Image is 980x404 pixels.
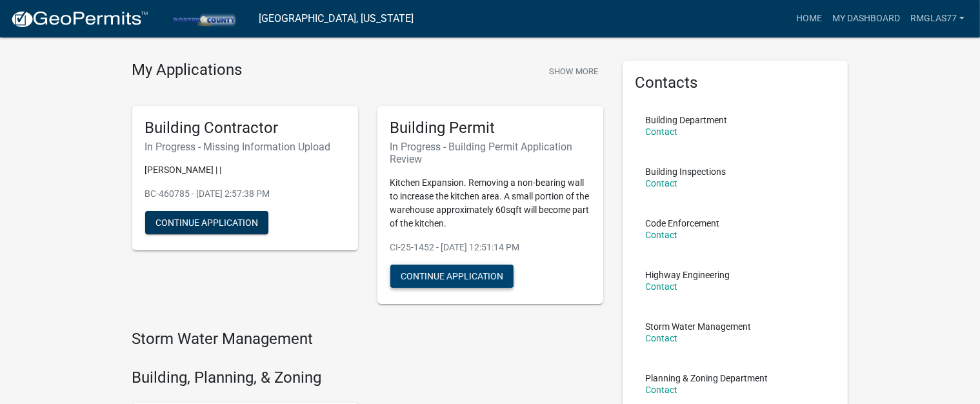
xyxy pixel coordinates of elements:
[646,219,720,228] p: Code Enforcement
[145,187,345,201] p: BC-460785 - [DATE] 2:57:38 PM
[390,176,590,230] p: Kitchen Expansion. Removing a non-bearing wall to increase the kitchen area. A small portion of t...
[827,6,905,31] a: My Dashboard
[646,322,752,331] p: Storm Water Management
[646,167,726,176] p: Building Inspections
[646,385,678,395] a: Contact
[646,270,730,279] p: Highway Engineering
[132,330,603,348] h4: Storm Water Management
[259,8,414,30] a: [GEOGRAPHIC_DATA], [US_STATE]
[646,281,678,292] a: Contact
[544,61,603,82] button: Show More
[646,230,678,240] a: Contact
[646,116,728,125] p: Building Department
[159,10,248,27] img: Porter County, Indiana
[646,374,768,383] p: Planning & Zoning Department
[132,61,243,80] h4: My Applications
[390,241,590,254] p: CI-25-1452 - [DATE] 12:51:14 PM
[390,119,590,137] h5: Building Permit
[145,163,345,177] p: [PERSON_NAME] | |
[646,126,678,137] a: Contact
[132,369,603,387] h4: Building, Planning, & Zoning
[145,141,345,153] h6: In Progress - Missing Information Upload
[390,141,590,165] h6: In Progress - Building Permit Application Review
[635,74,835,92] h5: Contacts
[646,178,678,188] a: Contact
[145,211,268,234] button: Continue Application
[905,6,970,31] a: Rmglas77
[145,119,345,137] h5: Building Contractor
[791,6,827,31] a: Home
[646,333,678,343] a: Contact
[390,265,514,288] button: Continue Application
